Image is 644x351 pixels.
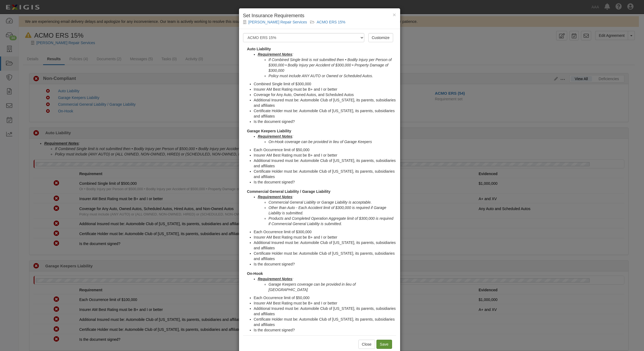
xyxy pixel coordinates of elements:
[254,179,396,185] li: Is the document signed?
[258,52,396,79] li: :
[254,147,396,153] li: Each Occurrence limit of $50,000
[254,119,396,124] li: Is the document signed?
[254,97,396,108] li: Additional Insured must be: Automobile Club of [US_STATE], its parents, subsidiaries and affiliates
[358,340,375,349] button: Close
[269,73,396,79] li: Policy must include ANY AUTO or Owned or Scheduled Autos.
[376,340,392,349] input: Save
[269,139,396,144] li: On-Hook coverage can be provided in lieu of Garage Keepers
[247,271,263,276] strong: On-Hook
[254,235,396,240] li: Insurer AM Best Rating must be B+ and I or better
[247,189,331,194] strong: Commercial General Liability / Garage Liability
[254,240,396,251] li: Additional Insured must be: Automobile Club of [US_STATE], its parents, subsidiaries and affiliates
[269,57,396,73] li: If Combined Single limit is not submitted then • Bodily Injury per Person of $300,000 • Bodily In...
[258,134,292,139] u: Requirement Notes
[269,200,396,205] li: Commercial General Liablity or Garage Liability is acceptable.
[254,300,396,306] li: Insurer AM Best Rating must be B+ and I or better
[258,276,396,292] li: :
[317,20,345,24] a: ACMO ERS 15%
[254,295,396,300] li: Each Occurrence limit of $50,000
[269,205,396,216] li: Other than Auto - Each Accident limit of $300,000 is required if Garage Liability is submitted.
[254,169,396,179] li: Certificate Holder must be: Automobile Club of [US_STATE], its parents, subsidiaries and affiliates
[254,229,396,235] li: Each Occurrence limit of $300,000
[393,12,396,17] button: Close
[254,87,396,92] li: Insurer AM Best Rating must be B+ and I or better
[254,153,396,158] li: Insurer AM Best Rating must be B+ and I or better
[254,251,396,261] li: Certificate Holder must be: Automobile Club of [US_STATE], its parents, subsidiaries and affiliates
[254,306,396,317] li: Additional Insured must be: Automobile Club of [US_STATE], its parents, subsidiaries and affiliates
[243,12,396,19] h4: Set Insurance Requirements
[258,194,396,226] li: :
[254,327,396,333] li: Is the document signed?
[269,216,396,226] li: Products and Completed Operation Aggregate limit of $300,000 is required if Commercial General Li...
[254,317,396,327] li: Certificate Holder must be: Automobile Club of [US_STATE], its parents, subsidiaries and affiliates
[258,52,292,56] u: Requirement Notes
[254,108,396,119] li: Certificate Holder must be: Automobile Club of [US_STATE], its parents, subsidiaries and affiliates
[258,277,292,281] u: Requirement Notes
[258,195,292,199] u: Requirement Notes
[248,20,307,24] a: [PERSON_NAME] Repair Services
[254,261,396,267] li: Is the document signed?
[393,12,396,18] span: ×
[247,129,291,133] strong: Garage Keepers Liability
[254,81,396,87] li: Combined Single limit of $300,000
[254,158,396,169] li: Additional Insured must be: Automobile Club of [US_STATE], its parents, subsidiaries and affiliates
[269,282,396,292] li: Garage Keepers coverage can be provided in lieu of [GEOGRAPHIC_DATA]
[247,47,271,51] strong: Auto Liability
[368,33,393,42] a: Customize
[258,134,396,144] li: :
[254,92,396,97] li: Coverage for Any Auto, Owned Autos, and Scheduled Autos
